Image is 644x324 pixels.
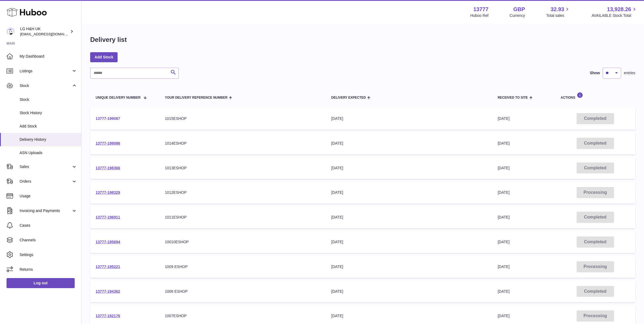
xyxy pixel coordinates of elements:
span: Invoicing and Payments [20,208,71,213]
div: 1009 ESHOP [165,264,321,269]
span: Stock [20,83,71,88]
span: [DATE] [498,314,510,318]
a: 13777-195221 [96,264,120,269]
span: ASN Uploads [20,150,77,155]
span: Unique Delivery Number [96,96,140,99]
span: [DATE] [498,116,510,121]
div: 1011ESHOP [165,215,321,220]
span: Received to Site [498,96,528,99]
span: Delivery History [20,137,77,142]
span: Total sales [546,13,570,18]
span: Orders [20,179,71,184]
span: Listings [20,68,71,74]
img: veechen@lghnh.co.uk [7,27,15,36]
div: [DATE] [331,190,487,195]
strong: 13777 [473,6,489,13]
a: 13777-194362 [96,289,120,294]
a: 13777-195694 [96,240,120,244]
div: 1007ESHOP [165,313,321,319]
div: 1012ESHOP [165,190,321,195]
a: 13777-192176 [96,314,120,318]
div: 1015ESHOP [165,116,321,121]
span: entries [624,70,635,76]
div: [DATE] [331,166,487,171]
span: [DATE] [498,240,510,244]
div: 1014ESHOP [165,141,321,146]
div: 1008 ESHOP [165,289,321,294]
span: [DATE] [498,166,510,170]
a: 13,928.26 AVAILABLE Stock Total [592,6,637,18]
a: 13777-198329 [96,190,120,195]
span: [DATE] [498,215,510,219]
h1: Delivery list [90,35,127,44]
span: [DATE] [498,141,510,145]
span: Sales [20,164,71,169]
div: Actions [561,92,630,99]
div: [DATE] [331,215,487,220]
a: 13777-196911 [96,215,120,219]
label: Show [590,70,600,76]
div: [DATE] [331,313,487,319]
span: [EMAIL_ADDRESS][DOMAIN_NAME] [20,32,80,36]
a: 13777-199087 [96,116,120,121]
span: Returns [20,267,77,272]
span: [DATE] [498,264,510,269]
span: Channels [20,238,77,243]
span: [DATE] [498,289,510,294]
span: Add Stock [20,124,77,129]
span: 13,928.26 [607,6,631,13]
div: Currency [510,13,525,18]
div: 1013ESHOP [165,166,321,171]
span: 32.93 [551,6,564,13]
strong: GBP [513,6,525,13]
div: [DATE] [331,239,487,245]
span: Delivery Expected [331,96,366,99]
a: 13777-199086 [96,141,120,145]
div: LG H&H UK [20,26,69,37]
span: [DATE] [498,190,510,195]
span: Your Delivery Reference Number [165,96,228,99]
span: AVAILABLE Stock Total [592,13,637,18]
a: Log out [7,278,75,288]
a: 32.93 Total sales [546,6,570,18]
div: [DATE] [331,141,487,146]
div: Huboo Ref [470,13,489,18]
span: Stock History [20,110,77,116]
span: Settings [20,252,77,257]
span: Usage [20,194,77,199]
div: 10010ESHOP [165,239,321,245]
div: [DATE] [331,116,487,121]
div: [DATE] [331,289,487,294]
span: Cases [20,223,77,228]
span: My Dashboard [20,54,77,59]
span: Stock [20,97,77,102]
div: [DATE] [331,264,487,269]
a: 13777-198366 [96,166,120,170]
a: Add Stock [90,52,118,62]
